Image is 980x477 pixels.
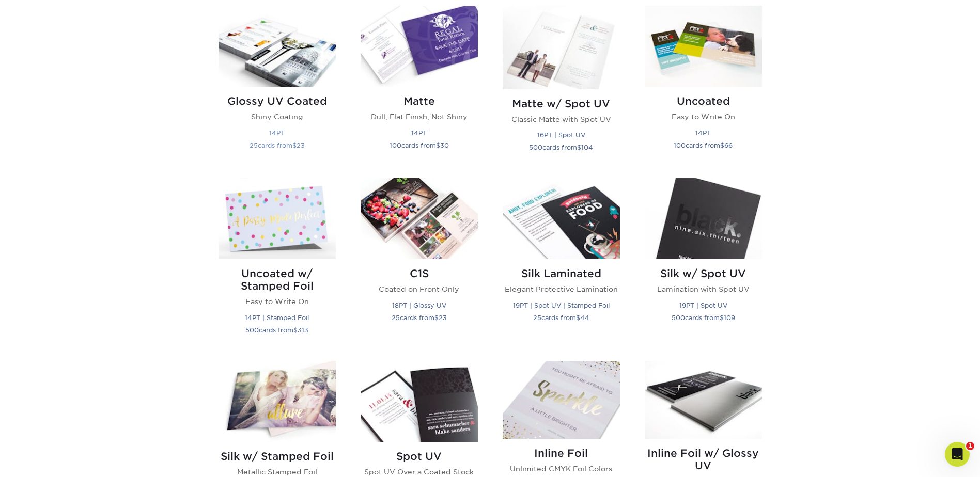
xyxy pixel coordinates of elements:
[533,314,541,322] span: 25
[645,178,762,259] img: Silk w/ Spot UV Postcards
[581,144,593,151] span: 104
[361,112,478,122] p: Dull, Flat Finish, Not Shiny
[298,326,308,334] span: 313
[219,267,336,292] h2: Uncoated w/ Stamped Foil
[720,141,724,149] span: $
[537,131,585,139] small: 16PT | Spot UV
[645,447,762,472] h2: Inline Foil w/ Glossy UV
[219,467,336,477] p: Metallic Stamped Foil
[269,129,285,137] small: 14PT
[513,301,610,309] small: 19PT | Spot UV | Stamped Foil
[679,301,727,309] small: 19PT | Spot UV
[440,141,449,149] span: 30
[293,326,298,334] span: $
[503,6,620,166] a: Matte w/ Spot UV Postcards Matte w/ Spot UV Classic Matte with Spot UV 16PT | Spot UV 500cards fr...
[672,314,735,322] small: cards from
[576,314,580,322] span: $
[672,314,685,322] span: 500
[529,144,593,151] small: cards from
[645,6,762,87] img: Uncoated Postcards
[392,314,447,322] small: cards from
[219,450,336,463] h2: Silk w/ Stamped Foil
[580,314,589,322] span: 44
[503,361,620,439] img: Inline Foil Postcards
[503,6,620,89] img: Matte w/ Spot UV Postcards
[645,284,762,294] p: Lamination with Spot UV
[219,178,336,348] a: Uncoated w/ Stamped Foil Postcards Uncoated w/ Stamped Foil Easy to Write On 14PT | Stamped Foil ...
[361,267,478,280] h2: C1S
[411,129,427,137] small: 14PT
[245,326,259,334] span: 500
[219,112,336,122] p: Shiny Coating
[245,326,308,334] small: cards from
[724,314,735,322] span: 109
[219,95,336,107] h2: Glossy UV Coated
[436,141,440,149] span: $
[674,141,686,149] span: 100
[533,314,589,322] small: cards from
[439,314,447,322] span: 23
[503,267,620,280] h2: Silk Laminated
[219,296,336,307] p: Easy to Write On
[361,450,478,463] h2: Spot UV
[219,6,336,166] a: Glossy UV Coated Postcards Glossy UV Coated Shiny Coating 14PT 25cards from$23
[292,141,297,149] span: $
[577,144,581,151] span: $
[250,141,258,149] span: 25
[529,144,542,151] span: 500
[361,6,478,166] a: Matte Postcards Matte Dull, Flat Finish, Not Shiny 14PT 100cards from$30
[674,141,733,149] small: cards from
[392,301,446,309] small: 18PT | Glossy UV
[361,284,478,294] p: Coated on Front Only
[503,284,620,294] p: Elegant Protective Lamination
[361,6,478,87] img: Matte Postcards
[645,6,762,166] a: Uncoated Postcards Uncoated Easy to Write On 14PT 100cards from$66
[645,178,762,348] a: Silk w/ Spot UV Postcards Silk w/ Spot UV Lamination with Spot UV 19PT | Spot UV 500cards from$109
[361,178,478,348] a: C1S Postcards C1S Coated on Front Only 18PT | Glossy UV 25cards from$23
[219,178,336,259] img: Uncoated w/ Stamped Foil Postcards
[297,141,305,149] span: 23
[645,361,762,439] img: Inline Foil w/ Glossy UV Postcards
[720,314,724,322] span: $
[361,178,478,259] img: C1S Postcards
[503,178,620,259] img: Silk Laminated Postcards
[390,141,449,149] small: cards from
[361,467,478,477] p: Spot UV Over a Coated Stock
[245,314,309,322] small: 14PT | Stamped Foil
[966,442,974,450] span: 1
[645,95,762,107] h2: Uncoated
[250,141,305,149] small: cards from
[390,141,401,149] span: 100
[361,95,478,107] h2: Matte
[503,447,620,459] h2: Inline Foil
[503,114,620,124] p: Classic Matte with Spot UV
[645,112,762,122] p: Easy to Write On
[645,267,762,280] h2: Silk w/ Spot UV
[503,98,620,110] h2: Matte w/ Spot UV
[219,361,336,442] img: Silk w/ Stamped Foil Postcards
[724,141,733,149] span: 66
[434,314,439,322] span: $
[945,442,970,467] iframe: Intercom live chat
[695,129,711,137] small: 14PT
[392,314,400,322] span: 25
[361,361,478,442] img: Spot UV Postcards
[503,464,620,474] p: Unlimited CMYK Foil Colors
[219,6,336,87] img: Glossy UV Coated Postcards
[503,178,620,348] a: Silk Laminated Postcards Silk Laminated Elegant Protective Lamination 19PT | Spot UV | Stamped Fo...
